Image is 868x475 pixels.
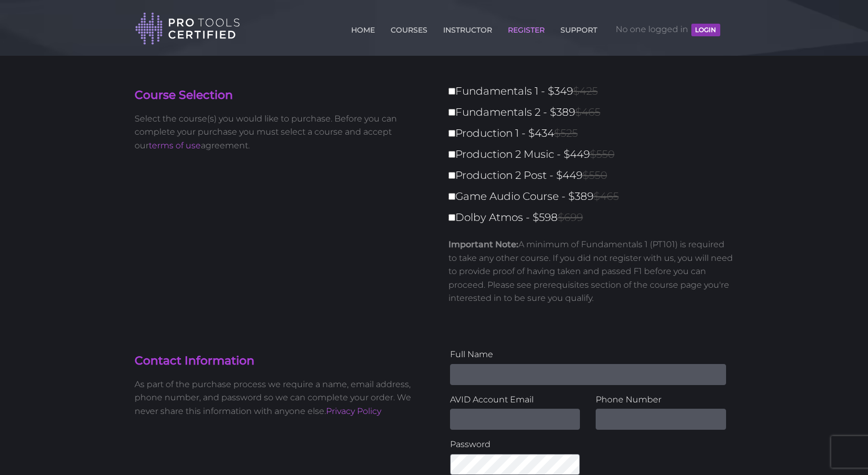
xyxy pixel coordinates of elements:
label: Full Name [450,348,726,361]
span: No one logged in [616,14,720,45]
label: Production 1 - $434 [448,124,740,143]
span: $550 [590,148,615,160]
label: Fundamentals 1 - $349 [448,82,740,100]
label: Dolby Atmos - $598 [448,208,740,227]
p: A minimum of Fundamentals 1 (PT101) is required to take any other course. If you did not register... [448,238,734,305]
span: $465 [575,106,600,118]
a: REGISTER [505,19,547,36]
span: $425 [573,85,598,97]
a: HOME [349,19,377,36]
span: $525 [554,127,578,139]
label: Game Audio Course - $389 [448,187,740,206]
a: COURSES [388,19,430,36]
label: AVID Account Email [450,393,580,407]
p: As part of the purchase process we require a name, email address, phone number, and password so w... [135,378,426,418]
img: Pro Tools Certified Logo [135,12,240,46]
a: SUPPORT [558,19,600,36]
span: $699 [558,211,583,224]
p: Select the course(s) you would like to purchase. Before you can complete your purchase you must s... [135,112,426,153]
strong: Important Note: [448,239,518,249]
span: $550 [583,169,607,181]
label: Production 2 Post - $449 [448,166,740,185]
input: Fundamentals 1 - $349$425 [448,88,455,95]
h4: Contact Information [135,353,426,369]
span: $465 [594,190,619,203]
h4: Course Selection [135,87,426,104]
input: Production 1 - $434$525 [448,130,455,137]
button: LOGIN [691,24,720,36]
input: Dolby Atmos - $598$699 [448,214,455,221]
label: Password [450,438,580,451]
input: Production 2 Post - $449$550 [448,172,455,179]
a: Privacy Policy [326,406,381,416]
label: Production 2 Music - $449 [448,145,740,164]
label: Phone Number [596,393,726,407]
input: Fundamentals 2 - $389$465 [448,109,455,116]
a: INSTRUCTOR [441,19,495,36]
input: Production 2 Music - $449$550 [448,151,455,158]
input: Game Audio Course - $389$465 [448,193,455,200]
a: terms of use [149,140,201,150]
label: Fundamentals 2 - $389 [448,103,740,122]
